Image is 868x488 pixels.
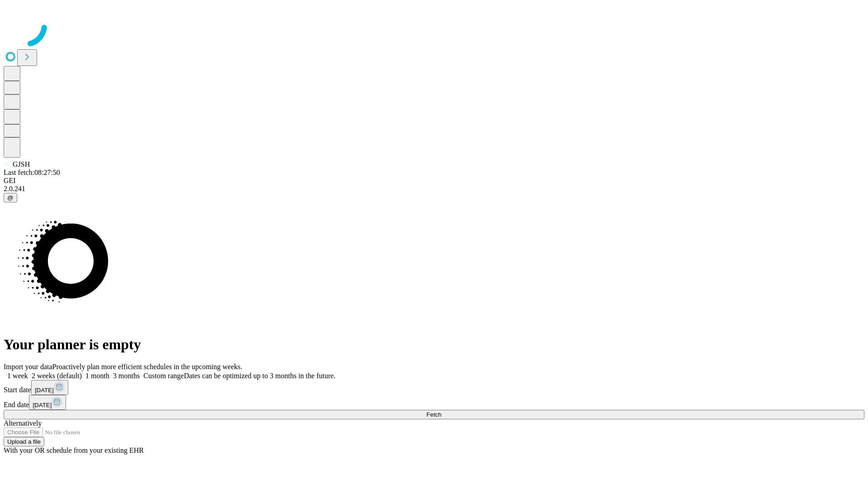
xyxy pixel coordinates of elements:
[113,372,140,380] span: 3 months
[7,194,14,201] span: @
[4,193,17,202] button: @
[4,395,864,410] div: End date
[143,372,184,380] span: Custom range
[4,363,52,371] span: Import your data
[32,372,82,380] span: 2 weeks (default)
[184,372,335,380] span: Dates can be optimized up to 3 months in the future.
[35,387,54,394] span: [DATE]
[85,372,109,380] span: 1 month
[4,177,864,185] div: GEI
[31,380,68,395] button: [DATE]
[4,169,60,176] span: Last fetch: 08:27:50
[7,372,28,380] span: 1 week
[426,411,441,418] span: Fetch
[4,336,864,353] h1: Your planner is empty
[4,437,44,446] button: Upload a file
[33,402,52,408] span: [DATE]
[4,446,144,454] span: With your OR schedule from your existing EHR
[4,419,42,427] span: Alternatively
[4,410,864,419] button: Fetch
[29,395,66,410] button: [DATE]
[4,380,864,395] div: Start date
[52,363,242,371] span: Proactively plan more efficient schedules in the upcoming weeks.
[4,185,864,193] div: 2.0.241
[13,160,30,168] span: GJSH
